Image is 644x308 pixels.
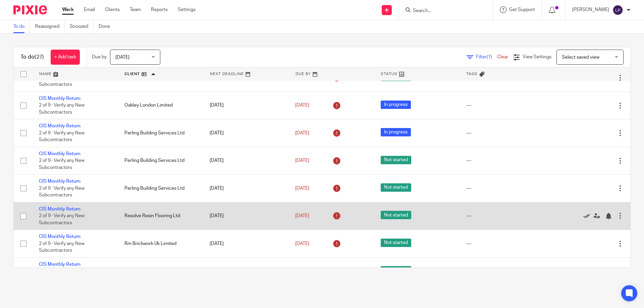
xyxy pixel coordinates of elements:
td: [DATE] [203,119,288,147]
img: Pixie [13,5,47,14]
div: --- [466,157,538,164]
span: 2 of 9 · Verify any New Subcontractors [39,75,85,87]
td: Perling Building Services Ltd [118,147,203,174]
a: To do [13,20,30,33]
p: [PERSON_NAME] [572,6,609,13]
td: Rm Brickwork Uk Limited [118,257,203,285]
span: [DATE] [295,131,309,135]
a: CIS Monthly Return [39,262,80,267]
a: Work [62,6,74,13]
span: Not started [381,211,411,219]
div: --- [466,130,538,136]
td: Perling Building Services Ltd [118,175,203,202]
td: Perling Building Services Ltd [118,119,203,147]
span: 2 of 9 · Verify any New Subcontractors [39,213,85,225]
a: + Add task [51,50,80,65]
p: Due by [92,54,107,60]
a: CIS Monthly Return [39,179,80,184]
span: 2 of 9 · Verify any New Subcontractors [39,158,85,170]
span: [DATE] [295,158,309,163]
a: Team [130,6,141,13]
span: Not started [381,239,411,247]
span: Not started [381,183,411,192]
span: Tags [466,72,478,76]
a: Reassigned [35,20,65,33]
a: Reports [151,6,168,13]
h1: To do [20,54,44,61]
td: Oakley London Limited [118,91,203,119]
a: Snoozed [70,20,94,33]
div: --- [466,185,538,192]
a: CIS Monthly Return [39,234,80,239]
span: [DATE] [295,103,309,108]
span: View Settings [523,55,551,59]
a: Done [99,20,115,33]
a: CIS Monthly Return [39,151,80,156]
td: [DATE] [203,230,288,257]
span: (1) [487,55,492,59]
img: svg%3E [612,5,623,15]
td: [DATE] [203,202,288,230]
span: 2 of 9 · Verify any New Subcontractors [39,131,85,142]
a: Clients [105,6,120,13]
span: [DATE] [295,213,309,218]
div: --- [466,102,538,109]
a: CIS Monthly Return [39,207,80,211]
span: 2 of 9 · Verify any New Subcontractors [39,241,85,253]
a: Clear [497,55,508,59]
span: [DATE] [115,55,129,60]
a: Settings [178,6,196,13]
span: 2 of 9 · Verify any New Subcontractors [39,103,85,115]
span: Get Support [509,7,535,12]
span: In progress [381,101,411,109]
a: Email [84,6,95,13]
a: CIS Monthly Return [39,124,80,128]
span: Filter [476,55,497,59]
span: Not started [381,266,411,274]
input: Search [412,8,473,14]
a: CIS Monthly Return [39,96,80,101]
span: 2 of 9 · Verify any New Subcontractors [39,186,85,198]
td: [DATE] [203,147,288,174]
div: --- [466,212,538,219]
span: [DATE] [295,241,309,246]
span: (27) [35,54,44,60]
td: [DATE] [203,175,288,202]
td: Resolve Resin Flooring Ltd [118,202,203,230]
td: [DATE] [203,91,288,119]
td: Rm Brickwork Uk Limited [118,230,203,257]
td: [DATE] [203,257,288,285]
a: Mark as done [583,212,593,219]
span: In progress [381,128,411,136]
span: Select saved view [562,55,599,60]
span: Not started [381,156,411,164]
div: --- [466,240,538,247]
span: [DATE] [295,186,309,191]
